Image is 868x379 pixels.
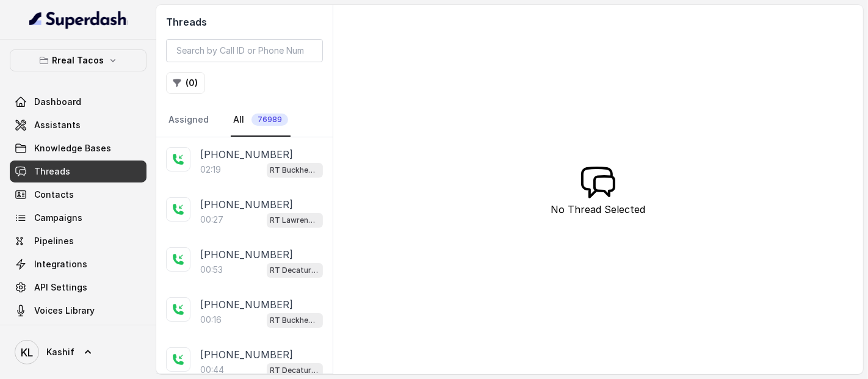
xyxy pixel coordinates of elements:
[200,297,293,312] p: [PHONE_NUMBER]
[166,104,211,137] a: Assigned
[34,119,81,131] span: Assistants
[10,114,146,136] a: Assistants
[10,184,146,206] a: Contacts
[52,53,104,68] p: Rreal Tacos
[21,346,33,359] text: KL
[10,207,146,229] a: Campaigns
[34,189,74,201] span: Contacts
[200,314,222,326] p: 00:16
[10,300,146,322] a: Voices Library
[10,253,146,275] a: Integrations
[10,276,146,298] a: API Settings
[34,165,70,178] span: Threads
[200,364,224,376] p: 00:44
[200,347,293,362] p: [PHONE_NUMBER]
[10,230,146,252] a: Pipelines
[551,202,645,217] p: No Thread Selected
[34,235,74,247] span: Pipelines
[270,364,319,377] p: RT Decatur / EN
[270,264,319,276] p: RT Decatur / EN
[166,15,323,29] h2: Threads
[10,49,146,71] button: Rreal Tacos
[34,305,95,317] span: Voices Library
[34,281,87,294] span: API Settings
[270,164,319,176] p: RT Buckhead / EN
[200,264,223,276] p: 00:53
[34,212,82,224] span: Campaigns
[166,39,323,62] input: Search by Call ID or Phone Number
[166,104,323,137] nav: Tabs
[270,214,319,226] p: RT Lawrenceville
[34,96,81,108] span: Dashboard
[34,258,87,270] span: Integrations
[166,72,205,94] button: (0)
[10,137,146,159] a: Knowledge Bases
[29,10,128,29] img: light.svg
[251,114,288,126] span: 76989
[10,335,146,369] a: Kashif
[200,214,223,226] p: 00:27
[200,197,293,212] p: [PHONE_NUMBER]
[46,346,74,358] span: Kashif
[200,164,221,176] p: 02:19
[200,247,293,262] p: [PHONE_NUMBER]
[34,142,111,154] span: Knowledge Bases
[200,147,293,162] p: [PHONE_NUMBER]
[270,314,319,327] p: RT Buckhead / EN
[10,91,146,113] a: Dashboard
[10,161,146,182] a: Threads
[231,104,291,137] a: All76989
